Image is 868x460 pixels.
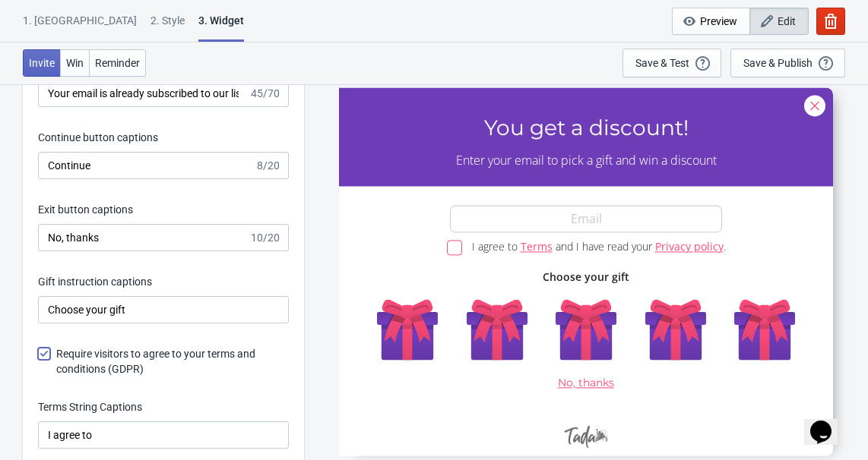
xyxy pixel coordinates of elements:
span: Preview [700,15,737,27]
label: Exit button captions [38,202,133,217]
button: Save & Test [622,49,721,77]
span: Invite [29,57,55,69]
div: 2 . Style [150,13,185,39]
button: Win [60,49,90,77]
iframe: chat widget [804,399,853,445]
button: Edit [749,8,809,35]
button: Save & Publish [730,49,845,77]
label: Terms String Captions [38,399,142,414]
span: Require visitors to agree to your terms and conditions (GDPR) [56,346,289,377]
div: 1. [GEOGRAPHIC_DATA] [23,13,137,39]
button: Invite [23,49,61,77]
button: Preview [672,8,750,35]
span: Reminder [95,57,140,69]
span: Edit [778,15,796,27]
button: Reminder [89,49,146,77]
label: Gift instruction captions [38,274,152,289]
span: Win [66,57,84,69]
div: Save & Publish [743,57,813,69]
label: Continue button captions [38,130,158,145]
div: 3. Widget [198,13,244,42]
div: Save & Test [635,57,689,69]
